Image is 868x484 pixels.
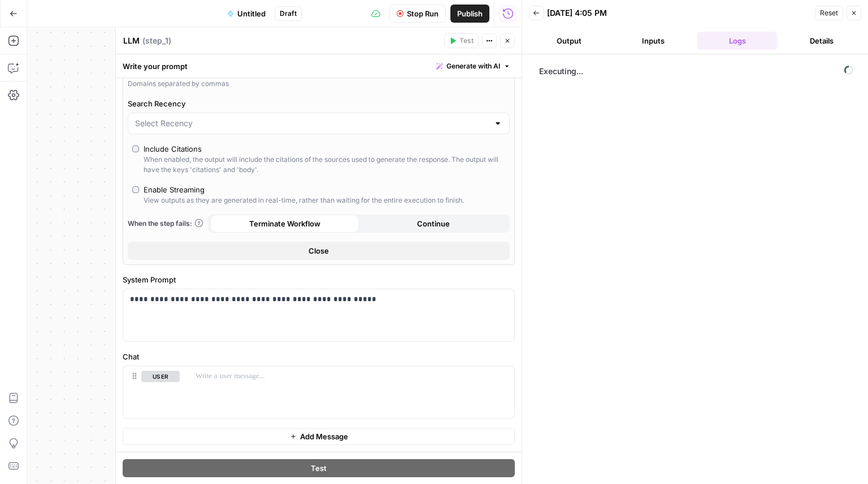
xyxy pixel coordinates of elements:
[144,143,202,155] div: Include Citations
[459,36,474,46] span: Test
[359,215,507,233] button: Continue
[432,59,515,74] button: Generate with AI
[529,32,609,50] button: Output
[123,274,515,285] label: System Prompt
[144,155,505,175] div: When enabled, the output will include the citations of the sources used to generate the response....
[815,6,843,20] button: Reset
[144,184,205,195] div: Enable Streaming
[417,218,450,229] span: Continue
[407,8,439,19] span: Stop Run
[280,8,297,19] span: Draft
[697,32,777,50] button: Logs
[249,218,320,229] span: Terminate Workflow
[237,8,266,19] span: Untitled
[613,32,693,50] button: Inputs
[128,98,510,109] label: Search Recency
[450,5,489,23] button: Publish
[128,219,203,229] a: When the step fails:
[128,242,510,260] button: Close
[144,195,464,205] div: View outputs as they are generated in real-time, rather than waiting for the entire execution to ...
[123,366,180,418] div: user
[123,428,515,445] button: Add Message
[309,245,329,256] span: Close
[444,33,479,48] button: Test
[220,5,272,23] button: Untitled
[132,145,139,152] input: Include CitationsWhen enabled, the output will include the citations of the sources used to gener...
[142,35,171,46] span: ( step_1 )
[141,371,180,382] button: user
[457,8,483,19] span: Publish
[300,431,348,442] span: Add Message
[123,35,140,46] textarea: LLM
[135,118,489,129] input: Select Recency
[820,8,838,18] span: Reset
[123,351,515,362] label: Chat
[446,61,500,71] span: Generate with AI
[132,186,139,193] input: Enable StreamingView outputs as they are generated in real-time, rather than waiting for the enti...
[311,462,327,474] span: Test
[536,62,857,80] span: Executing...
[123,459,515,477] button: Test
[116,54,522,78] div: Write your prompt
[782,32,861,50] button: Details
[389,5,446,23] button: Stop Run
[128,79,510,89] div: Domains separated by commas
